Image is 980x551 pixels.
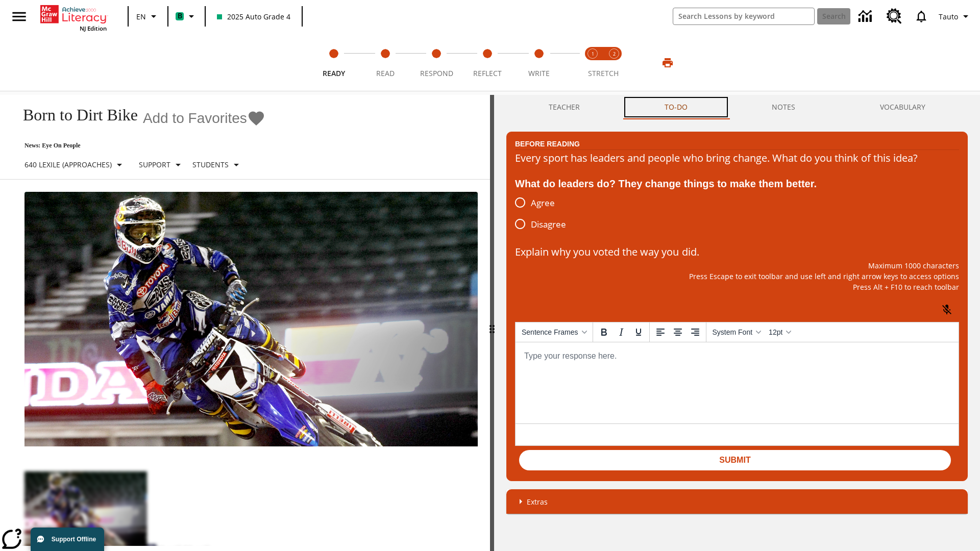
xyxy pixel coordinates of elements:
p: Extras [527,496,548,507]
span: EN [136,11,146,22]
div: Home [40,3,107,32]
div: activity [494,95,980,551]
button: Underline [630,323,647,341]
button: Align left [652,323,669,341]
button: Read step 2 of 5 [355,35,414,91]
div: Instructional Panel Tabs [506,95,968,119]
span: Reflect [473,68,502,78]
button: NOTES [730,95,838,119]
button: Teacher [506,95,622,119]
button: Select Lexile, 640 Lexile (Approaches) [20,156,130,174]
button: Stretch Respond step 2 of 2 [599,35,629,91]
span: Disagree [531,218,566,231]
span: 12pt [769,328,782,336]
p: Explain why you voted the way you did. [515,244,959,260]
input: search field [673,8,814,24]
span: Tauto [939,11,958,22]
button: Boost Class color is mint green. Change class color [171,7,202,26]
p: Press Escape to exit toolbar and use left and right arrow keys to access options [515,271,959,282]
p: Students [192,159,229,170]
p: 640 Lexile (Approaches) [24,159,112,170]
div: poll [515,192,574,235]
p: Support [139,159,170,170]
span: 2025 Auto Grade 4 [217,11,290,22]
button: Write step 5 of 5 [509,35,569,91]
button: Reflect step 4 of 5 [458,35,517,91]
button: Open side menu [4,2,34,32]
button: Align right [687,323,704,341]
span: Agree [531,196,555,210]
button: Select Student [188,156,247,174]
div: Every sport has leaders and people who bring change. What do you think of this idea? [515,150,959,166]
button: Stretch Read step 1 of 2 [578,35,607,91]
button: Print [651,54,684,72]
button: Scaffolds, Support [135,156,188,174]
span: Support Offline [52,536,96,543]
span: Sentence Frames [522,328,578,336]
a: Data Center [852,3,880,31]
text: 1 [592,51,594,57]
button: Italic [612,323,630,341]
button: Bold [595,323,612,341]
span: Respond [420,68,453,78]
button: Fonts [708,323,765,341]
button: VOCABULARY [838,95,968,119]
button: Language: EN, Select a language [132,7,164,26]
div: What do leaders do? They change things to make them better. [515,176,959,192]
button: Profile/Settings [935,7,976,26]
div: Press Enter or Spacebar and then press right and left arrow keys to move the slider [490,95,494,551]
h1: Born to Dirt Bike [12,106,138,124]
button: Respond step 3 of 5 [407,35,466,91]
button: Font sizes [765,323,795,341]
span: Read [376,68,395,78]
p: Press Alt + F10 to reach toolbar [515,282,959,292]
p: News: Eye On People [12,142,265,149]
span: NJ Edition [80,24,107,32]
button: Ready step 1 of 5 [304,35,363,91]
button: Submit [519,450,951,470]
button: Add to Favorites - Born to Dirt Bike [143,109,265,127]
a: Notifications [908,3,935,30]
span: System Font [713,328,753,336]
a: Resource Center, Will open in new tab [880,3,908,30]
button: Click to activate and allow voice recognition [935,297,959,322]
h2: Before Reading [515,138,580,149]
button: Align center [669,323,687,341]
iframe: Rich Text Area. Press ALT-0 for help. [516,342,959,423]
span: Add to Favorites [143,110,247,127]
span: STRETCH [588,68,619,78]
button: TO-DO [622,95,730,119]
span: B [178,10,182,22]
span: Write [528,68,550,78]
button: Support Offline [31,528,104,551]
div: Extras [506,489,968,514]
p: Maximum 1000 characters [515,260,959,271]
span: Ready [323,68,345,78]
text: 2 [613,51,616,57]
button: Sentence Frames [518,323,591,341]
img: Motocross racer James Stewart flies through the air on his dirt bike. [24,192,478,447]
